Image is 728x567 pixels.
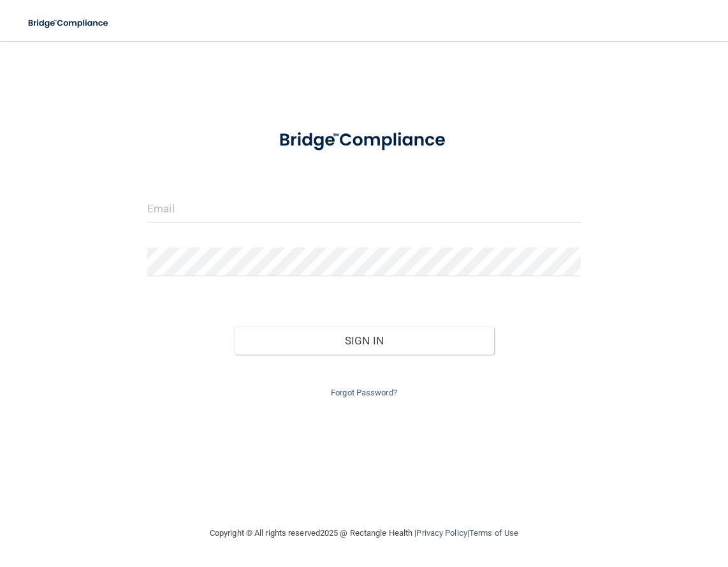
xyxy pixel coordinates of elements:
img: bridge_compliance_login_screen.278c3ca4.svg [19,10,119,36]
a: Terms of Use [469,528,518,538]
button: Sign In [234,327,494,355]
div: Copyright © All rights reserved 2025 @ Rectangle Health | | [131,513,597,554]
a: Forgot Password? [331,388,397,397]
input: Email [147,194,581,223]
a: Privacy Policy [416,528,467,538]
img: bridge_compliance_login_screen.278c3ca4.svg [261,117,468,163]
